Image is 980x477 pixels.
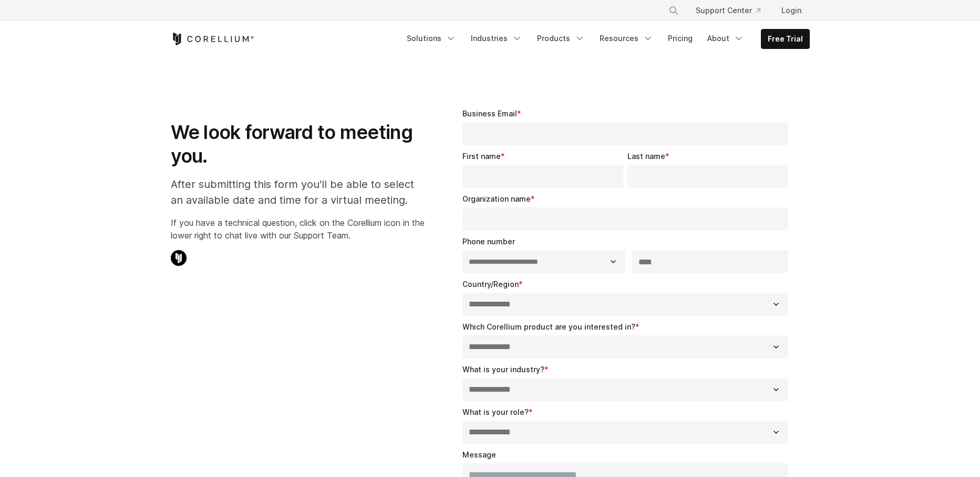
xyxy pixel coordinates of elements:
[462,194,531,203] span: Organization name
[462,109,517,118] span: Business Email
[593,29,659,48] a: Resources
[462,152,501,161] span: First name
[687,1,769,20] a: Support Center
[773,1,810,20] a: Login
[400,29,462,48] a: Solutions
[462,280,519,289] span: Country/Region
[531,29,591,48] a: Products
[662,29,699,48] a: Pricing
[171,250,187,266] img: Corellium Chat Icon
[462,365,544,374] span: What is your industry?
[171,176,425,208] p: After submitting this form you'll be able to select an available date and time for a virtual meet...
[656,1,810,20] div: Navigation Menu
[171,216,425,242] p: If you have a technical question, click on the Corellium icon in the lower right to chat live wit...
[627,152,665,161] span: Last name
[701,29,750,48] a: About
[664,1,683,20] button: Search
[761,29,809,48] a: Free Trial
[462,408,529,416] span: What is your role?
[400,29,810,49] div: Navigation Menu
[171,121,425,168] h1: We look forward to meeting you.
[462,237,515,246] span: Phone number
[462,322,635,331] span: Which Corellium product are you interested in?
[171,33,254,45] a: Corellium Home
[462,450,496,459] span: Message
[465,29,529,48] a: Industries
